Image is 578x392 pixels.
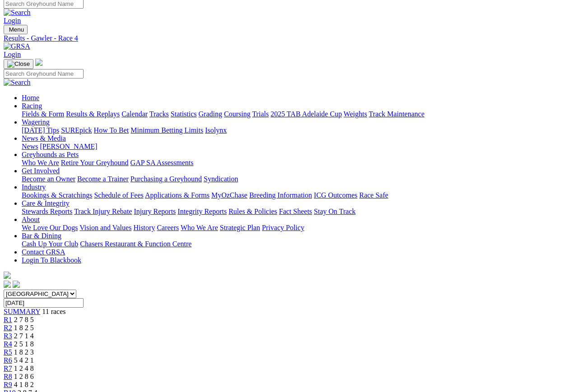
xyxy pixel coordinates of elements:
div: News & Media [22,143,574,151]
a: We Love Our Dogs [22,224,78,231]
a: Results & Replays [66,110,120,118]
span: 1 8 2 5 [14,324,34,332]
button: Toggle navigation [4,59,33,69]
a: Grading [199,110,222,118]
span: 1 2 4 8 [14,364,34,372]
span: 2 5 1 8 [14,340,34,348]
a: Who We Are [181,224,218,231]
a: Login To Blackbook [22,256,81,264]
a: R7 [4,364,12,372]
div: Care & Integrity [22,208,574,216]
a: Minimum Betting Limits [131,126,203,134]
a: Injury Reports [134,208,176,215]
div: Get Involved [22,175,574,183]
div: About [22,224,574,232]
div: Racing [22,110,574,118]
img: twitter.svg [13,281,20,288]
img: logo-grsa-white.png [35,59,42,66]
img: Close [7,60,30,68]
a: Track Maintenance [369,110,424,118]
img: Search [4,78,31,87]
a: Racing [22,102,42,110]
a: Fact Sheets [279,208,312,215]
a: [PERSON_NAME] [40,143,97,150]
a: Calendar [121,110,148,118]
a: SUMMARY [4,308,40,315]
a: Care & Integrity [22,199,70,207]
a: Race Safe [359,191,388,199]
a: ICG Outcomes [314,191,357,199]
a: Get Involved [22,167,60,175]
a: Careers [157,224,179,231]
div: Bar & Dining [22,240,574,248]
a: Wagering [22,118,50,126]
a: Chasers Restaurant & Function Centre [80,240,191,248]
div: Greyhounds as Pets [22,159,574,167]
a: Bar & Dining [22,232,61,240]
a: Purchasing a Greyhound [131,175,202,183]
a: Weights [344,110,367,118]
img: GRSA [4,42,30,51]
a: News & Media [22,134,66,142]
a: News [22,143,38,150]
a: Statistics [171,110,197,118]
a: Bookings & Scratchings [22,191,92,199]
a: Become an Owner [22,175,75,183]
a: Privacy Policy [262,224,304,231]
a: Contact GRSA [22,248,65,256]
input: Select date [4,298,84,308]
a: Login [4,17,21,24]
a: Fields & Form [22,110,64,118]
img: facebook.svg [4,281,11,288]
a: R4 [4,340,12,348]
a: Stewards Reports [22,208,72,215]
a: R1 [4,316,12,323]
span: Menu [9,26,24,33]
a: R9 [4,381,12,388]
a: Home [22,94,39,101]
a: Become a Trainer [77,175,129,183]
a: R3 [4,332,12,340]
input: Search [4,69,84,78]
span: 4 1 8 2 [14,381,34,388]
span: 1 8 2 3 [14,348,34,356]
img: Search [4,9,31,17]
a: Schedule of Fees [94,191,143,199]
a: Who We Are [22,159,59,166]
a: Applications & Forms [145,191,210,199]
span: 1 2 8 6 [14,373,34,380]
a: Integrity Reports [177,208,227,215]
span: R8 [4,373,12,380]
a: History [133,224,155,231]
a: R5 [4,348,12,356]
a: Vision and Values [79,224,131,231]
img: logo-grsa-white.png [4,272,11,279]
a: Industry [22,183,46,191]
a: SUREpick [61,126,92,134]
a: R6 [4,356,12,364]
span: 5 4 2 1 [14,356,34,364]
a: About [22,216,40,223]
div: Industry [22,191,574,199]
span: 2 7 8 5 [14,316,34,323]
a: 2025 TAB Adelaide Cup [270,110,342,118]
a: Trials [252,110,269,118]
div: Wagering [22,126,574,134]
a: Stay On Track [314,208,355,215]
a: Cash Up Your Club [22,240,78,248]
a: R2 [4,324,12,332]
a: Track Injury Rebate [74,208,132,215]
a: Breeding Information [249,191,312,199]
a: Tracks [149,110,169,118]
span: 2 7 1 4 [14,332,34,340]
a: How To Bet [94,126,129,134]
a: Isolynx [205,126,227,134]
